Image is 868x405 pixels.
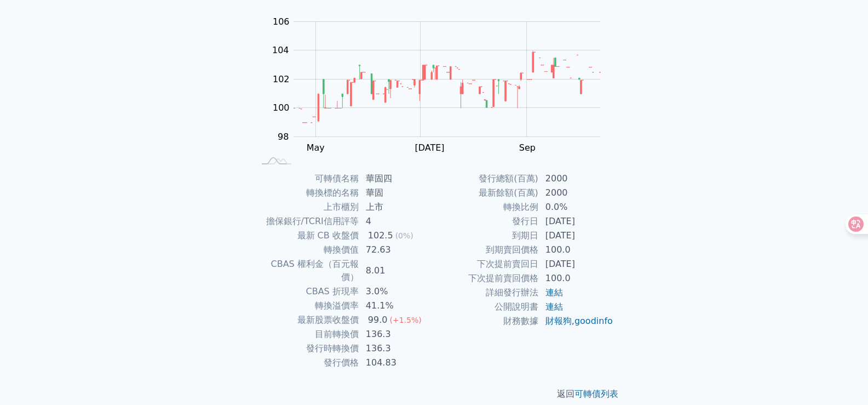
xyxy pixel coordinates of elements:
td: 最新 CB 收盤價 [255,229,359,243]
td: 41.1% [359,299,434,313]
td: 詳細發行辦法 [434,286,539,300]
td: 0.0% [539,200,614,214]
td: 轉換比例 [434,200,539,214]
td: [DATE] [539,257,614,271]
td: 100.0 [539,271,614,286]
td: 136.3 [359,327,434,341]
tspan: Sep [519,142,536,153]
td: 到期日 [434,229,539,243]
td: 財務數據 [434,314,539,328]
td: 華固四 [359,172,434,186]
td: 轉換溢價率 [255,299,359,313]
td: [DATE] [539,229,614,243]
td: CBAS 權利金（百元報價） [255,257,359,284]
a: goodinfo [574,316,613,326]
td: , [539,314,614,328]
td: 8.01 [359,257,434,284]
td: 3.0% [359,284,434,299]
td: 136.3 [359,341,434,356]
a: 連結 [545,287,563,298]
td: 發行日 [434,214,539,229]
td: 到期賣回價格 [434,243,539,257]
tspan: 102 [273,74,290,84]
td: 下次提前賣回價格 [434,271,539,286]
g: Chart [267,16,617,153]
td: 上市櫃別 [255,200,359,214]
td: 2000 [539,186,614,200]
tspan: 106 [273,16,290,27]
td: 104.83 [359,356,434,370]
span: (0%) [395,231,413,240]
a: 財報狗 [545,316,572,326]
td: 華固 [359,186,434,200]
p: 返回 [242,387,627,401]
td: 2000 [539,172,614,186]
a: 連結 [545,301,563,312]
tspan: [DATE] [415,142,444,153]
td: 最新餘額(百萬) [434,186,539,200]
tspan: May [307,142,325,153]
td: 發行總額(百萬) [434,172,539,186]
td: 轉換價值 [255,243,359,257]
tspan: 104 [272,45,289,55]
tspan: 100 [273,102,290,113]
div: 102.5 [366,229,395,242]
td: CBAS 折現率 [255,284,359,299]
td: 發行時轉換價 [255,341,359,356]
td: 100.0 [539,243,614,257]
td: 可轉債名稱 [255,172,359,186]
td: 轉換標的名稱 [255,186,359,200]
td: 4 [359,214,434,229]
tspan: 98 [278,132,289,142]
td: 公開說明書 [434,300,539,314]
span: (+1.5%) [389,316,421,324]
div: 99.0 [366,313,390,327]
td: 下次提前賣回日 [434,257,539,271]
td: 擔保銀行/TCRI信用評等 [255,214,359,229]
a: 可轉債列表 [574,389,618,399]
td: 最新股票收盤價 [255,313,359,327]
td: 發行價格 [255,356,359,370]
td: 上市 [359,200,434,214]
td: [DATE] [539,214,614,229]
td: 目前轉換價 [255,327,359,341]
td: 72.63 [359,243,434,257]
